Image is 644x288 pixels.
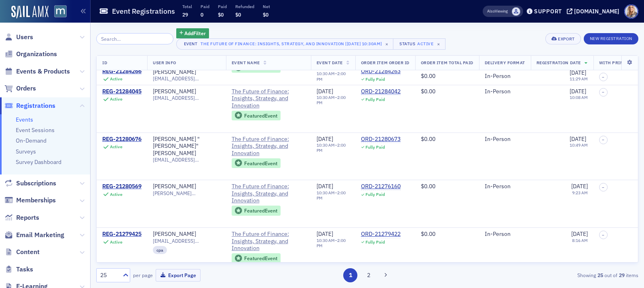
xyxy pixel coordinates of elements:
[112,6,175,16] h1: Event Registrations
[317,95,350,105] div: –
[317,183,333,190] span: [DATE]
[4,50,57,59] a: Organizations
[232,231,305,252] a: The Future of Finance: Insights, Strategy, and Innovation
[16,158,61,166] a: Survey Dashboard
[4,196,56,205] a: Memberships
[110,192,122,197] div: Active
[596,271,604,279] strong: 25
[485,231,525,238] div: In-Person
[263,4,270,9] p: Net
[201,40,382,48] div: The Future of Finance: Insights, Strategy, and Innovation [[DATE] 10:30am]
[361,136,401,143] a: ORD-21280673
[153,183,196,190] a: [PERSON_NAME]
[16,265,33,274] span: Tasks
[110,144,122,149] div: Active
[572,238,588,243] time: 8:16 AM
[16,101,55,110] span: Registrations
[317,230,333,238] span: [DATE]
[365,145,385,150] div: Fully Paid
[383,40,391,48] span: ×
[361,68,401,75] a: ORD-21284263
[263,11,268,18] span: $0
[617,271,626,279] strong: 29
[317,71,335,77] time: 10:30 AM
[110,76,122,82] div: Active
[365,192,385,197] div: Fully Paid
[463,271,638,279] div: Showing out of items
[602,137,604,142] span: –
[572,190,588,196] time: 9:23 AM
[421,183,435,190] span: $0.00
[399,41,416,46] div: Status
[49,5,67,19] a: View Homepage
[421,88,435,95] span: $0.00
[317,95,346,105] time: 2:00 PM
[4,248,40,256] a: Content
[182,41,199,46] div: Event
[102,88,141,95] a: REG-21284045
[317,238,350,248] div: –
[232,136,305,157] a: The Future of Finance: Insights, Strategy, and Innovation
[153,88,196,95] a: [PERSON_NAME]
[567,8,622,14] button: [DOMAIN_NAME]
[244,114,277,118] div: Featured Event
[435,40,442,48] span: ×
[365,240,385,245] div: Fully Paid
[417,41,433,46] div: Active
[570,69,586,76] span: [DATE]
[133,271,153,279] label: per page
[624,4,638,19] span: Profile
[232,88,305,109] a: The Future of Finance: Insights, Strategy, and Innovation
[485,60,525,65] span: Delivery Format
[536,60,581,65] span: Registration Date
[16,148,36,155] a: Surveys
[317,190,335,196] time: 10:30 AM
[232,206,281,216] div: Featured Event
[317,142,335,148] time: 10:30 AM
[153,246,167,254] div: cpa
[317,71,350,82] div: –
[11,6,49,19] img: SailAMX
[570,135,586,143] span: [DATE]
[317,238,346,248] time: 2:00 PM
[153,76,220,82] span: [EMAIL_ADDRESS][DOMAIN_NAME]
[16,196,56,205] span: Memberships
[235,4,254,9] p: Refunded
[16,84,36,93] span: Orders
[317,190,346,201] time: 2:00 PM
[218,4,227,9] p: Paid
[487,8,508,14] span: Viewing
[184,29,206,37] span: Add Filter
[153,157,220,163] span: [EMAIL_ADDRESS][DOMAIN_NAME]
[317,238,335,243] time: 10:30 AM
[110,240,122,245] div: Active
[102,60,107,65] span: ID
[156,269,201,282] button: Export Page
[4,67,70,76] a: Events & Products
[317,88,333,95] span: [DATE]
[602,185,604,190] span: –
[153,136,220,157] a: [PERSON_NAME] "[PERSON_NAME]" [PERSON_NAME]
[232,183,305,204] a: The Future of Finance: Insights, Strategy, and Innovation
[485,183,525,190] div: In-Person
[317,95,335,100] time: 10:30 AM
[361,88,401,95] a: ORD-21284042
[16,231,64,240] span: Email Marketing
[584,33,638,44] button: New Registration
[102,136,141,143] a: REG-21280676
[218,11,224,18] span: $0
[570,95,588,100] time: 10:08 AM
[102,68,141,75] div: REG-21284266
[4,213,39,222] a: Reports
[16,50,57,59] span: Organizations
[602,74,604,79] span: –
[96,33,173,44] input: Search…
